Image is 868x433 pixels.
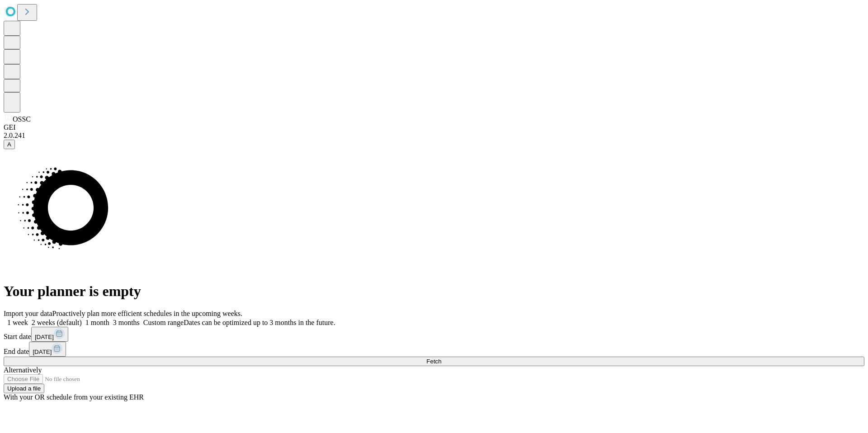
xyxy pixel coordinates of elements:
span: [DATE] [35,334,54,340]
span: 1 month [85,319,109,326]
span: OSSC [13,115,31,123]
span: 3 months [113,319,140,326]
span: Dates can be optimized up to 3 months in the future. [184,319,335,326]
span: With your OR schedule from your existing EHR [4,393,144,401]
h1: Your planner is empty [4,283,864,300]
span: 2 weeks (default) [32,319,82,326]
button: [DATE] [29,342,66,357]
span: Import your data [4,310,52,317]
button: Fetch [4,357,864,366]
button: [DATE] [31,327,68,342]
span: 1 week [7,319,28,326]
span: A [7,141,11,148]
div: Start date [4,327,864,342]
div: End date [4,342,864,357]
button: Upload a file [4,384,44,393]
div: GEI [4,123,864,132]
button: A [4,140,15,149]
span: Proactively plan more efficient schedules in the upcoming weeks. [52,310,242,317]
span: [DATE] [33,348,52,355]
div: 2.0.241 [4,132,864,140]
span: Custom range [143,319,184,326]
span: Fetch [426,358,441,365]
span: Alternatively [4,366,42,374]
